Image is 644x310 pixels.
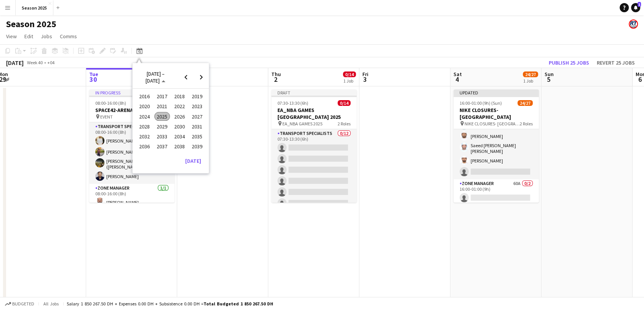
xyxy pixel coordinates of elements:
[6,33,17,40] span: View
[172,122,187,131] span: 2030
[523,71,538,77] span: 24/27
[57,31,80,41] a: Comms
[6,59,24,67] div: [DATE]
[189,142,205,151] span: 2039
[452,75,462,84] span: 4
[594,58,638,68] button: Revert 25 jobs
[453,179,539,216] app-card-role: Zone Manager60A0/216:00-01:00 (9h)
[171,141,188,151] button: 2038
[189,132,205,141] span: 2035
[271,107,357,120] h3: EA_NBA GAMES [GEOGRAPHIC_DATA] 2025
[188,131,206,141] button: 2035
[146,70,165,84] span: [DATE] – [DATE]
[153,141,171,151] button: 2037
[270,75,281,84] span: 2
[188,122,206,131] button: 2031
[189,92,205,101] span: 2019
[203,301,273,307] span: Total Budgeted 1 850 267.50 DH
[89,107,175,114] h3: SPACE42-ARENA EVENT
[41,33,52,40] span: Jobs
[25,60,44,65] span: Week 40
[136,131,153,141] button: 2032
[171,122,188,131] button: 2030
[136,141,153,151] button: 2036
[172,92,187,101] span: 2018
[154,92,170,101] span: 2017
[172,132,187,141] span: 2034
[453,89,539,96] div: Updated
[631,3,640,12] a: 1
[453,89,539,203] app-job-card: Updated16:00-01:00 (9h) (Sun)24/27NIKE CLOSURES- [GEOGRAPHIC_DATA] NIKE CLOSURES- [GEOGRAPHIC_DAT...
[154,102,170,111] span: 2021
[172,112,187,121] span: 2026
[89,184,175,210] app-card-role: Zone Manager1/108:00-16:00 (8h)[PERSON_NAME]
[546,58,592,68] button: Publish 25 jobs
[137,142,152,151] span: 2036
[12,301,34,307] span: Budgeted
[42,301,60,307] span: All jobs
[171,131,188,141] button: 2034
[88,75,98,84] span: 30
[361,75,368,84] span: 3
[271,89,357,96] div: Draft
[282,121,322,127] span: EA_NBA GAMES 2025
[638,2,641,7] span: 1
[153,112,171,122] button: 2025
[188,112,206,122] button: 2027
[136,122,153,131] button: 2028
[465,121,520,127] span: NIKE CLOSURES- [GEOGRAPHIC_DATA]
[16,0,53,15] button: Season 2025
[154,122,170,131] span: 2029
[136,112,153,122] button: 2024
[47,60,54,65] div: +04
[136,101,153,111] button: 2020
[171,91,188,101] button: 2018
[629,19,638,29] app-user-avatar: ROAD TRANSIT
[89,89,175,96] div: In progress
[153,101,171,111] button: 2021
[21,31,36,41] a: Edit
[517,100,533,106] span: 24/27
[172,142,187,151] span: 2038
[137,92,152,101] span: 2016
[171,101,188,111] button: 2022
[338,100,351,106] span: 0/14
[154,132,170,141] span: 2033
[136,70,175,84] button: Choose date
[189,122,205,131] span: 2031
[3,31,20,41] a: View
[153,122,171,131] button: 2029
[89,71,98,78] span: Tue
[277,100,308,106] span: 07:30-13:30 (6h)
[343,78,356,84] div: 1 Job
[154,142,170,151] span: 2037
[137,102,152,111] span: 2020
[24,33,33,40] span: Edit
[6,18,56,30] h1: Season 2025
[182,155,204,167] button: [DATE]
[271,89,357,203] app-job-card: Draft07:30-13:30 (6h)0/14EA_NBA GAMES [GEOGRAPHIC_DATA] 2025 EA_NBA GAMES 20252 RolesTransport Sp...
[188,91,206,101] button: 2019
[343,71,356,77] span: 0/14
[171,112,188,122] button: 2026
[136,91,153,101] button: 2016
[89,89,175,203] div: In progress08:00-16:00 (8h)5/5SPACE42-ARENA EVENT EVENT2 RolesTransport Specialists4/408:00-16:00...
[453,71,462,78] span: Sat
[172,102,187,111] span: 2022
[362,71,368,78] span: Fri
[543,75,554,84] span: 5
[271,129,357,277] app-card-role: Transport Specialists0/1207:30-13:30 (6h)
[188,101,206,111] button: 2023
[271,71,281,78] span: Thu
[453,107,539,120] h3: NIKE CLOSURES- [GEOGRAPHIC_DATA]
[460,100,502,106] span: 16:00-01:00 (9h) (Sun)
[545,71,554,78] span: Sun
[137,122,152,131] span: 2028
[89,122,175,184] app-card-role: Transport Specialists4/408:00-16:00 (8h)[PERSON_NAME][PERSON_NAME][PERSON_NAME] ([PERSON_NAME])[P...
[188,141,206,151] button: 2039
[338,121,351,127] span: 2 Roles
[95,100,126,106] span: 08:00-16:00 (8h)
[523,78,538,84] div: 1 Job
[153,131,171,141] button: 2033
